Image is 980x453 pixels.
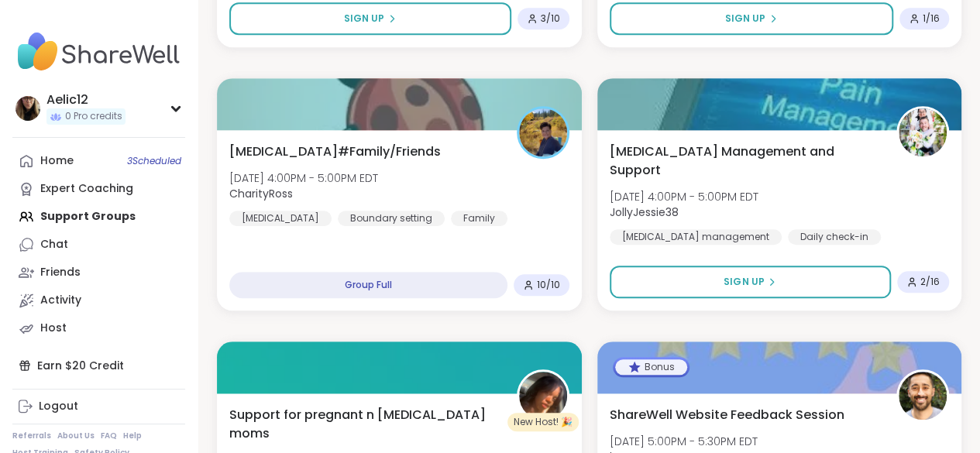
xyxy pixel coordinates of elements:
[610,189,758,204] span: [DATE] 4:00PM - 5:00PM EDT
[451,211,507,226] div: Family
[123,431,142,441] a: Help
[788,229,881,245] div: Daily check-in
[899,108,947,156] img: JollyJessie38
[724,275,764,289] span: Sign Up
[127,155,181,167] span: 3 Scheduled
[923,12,940,25] span: 1 / 16
[40,153,74,169] div: Home
[57,431,95,441] a: About Us
[229,142,441,161] span: [MEDICAL_DATA]#Family/Friends
[610,266,892,298] button: Sign Up
[40,181,133,197] div: Expert Coaching
[40,265,81,280] div: Friends
[12,431,51,441] a: Referrals
[46,91,126,108] div: Aelic12
[537,279,560,291] span: 10 / 10
[229,272,507,298] div: Group Full
[519,108,567,156] img: CharityRoss
[40,237,68,252] div: Chat
[12,393,185,420] a: Logout
[610,434,758,449] span: [DATE] 5:00PM - 5:30PM EDT
[12,25,185,79] img: ShareWell Nav Logo
[12,314,185,342] a: Host
[101,431,117,441] a: FAQ
[12,352,185,379] div: Earn $20 Credit
[344,12,384,26] span: Sign Up
[12,231,185,259] a: Chat
[610,229,782,245] div: [MEDICAL_DATA] management
[39,399,78,414] div: Logout
[920,276,940,288] span: 2 / 16
[65,110,122,123] span: 0 Pro credits
[12,147,185,175] a: Home3Scheduled
[725,12,765,26] span: Sign Up
[610,2,894,35] button: Sign Up
[40,321,67,336] div: Host
[12,287,185,314] a: Activity
[899,372,947,420] img: brett
[541,12,560,25] span: 3 / 10
[12,259,185,287] a: Friends
[229,2,511,35] button: Sign Up
[610,204,679,220] b: JollyJessie38
[610,142,880,180] span: [MEDICAL_DATA] Management and Support
[12,175,185,203] a: Expert Coaching
[519,372,567,420] img: Tatyanabricest
[40,293,81,308] div: Activity
[507,413,579,431] div: New Host! 🎉
[229,406,500,443] span: Support for pregnant n [MEDICAL_DATA] moms
[610,406,844,424] span: ShareWell Website Feedback Session
[15,96,40,121] img: Aelic12
[229,211,332,226] div: [MEDICAL_DATA]
[229,170,378,186] span: [DATE] 4:00PM - 5:00PM EDT
[615,359,687,375] div: Bonus
[338,211,445,226] div: Boundary setting
[229,186,293,201] b: CharityRoss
